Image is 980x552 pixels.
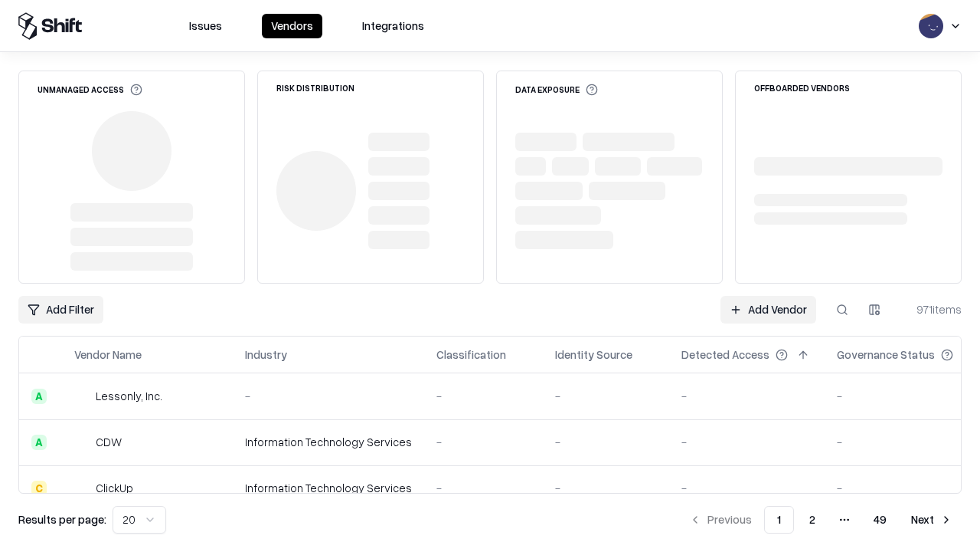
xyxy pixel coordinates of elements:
[515,84,598,96] div: Data Exposure
[797,506,828,534] button: 2
[720,296,816,324] a: Add Vendor
[680,506,962,534] nav: pagination
[436,347,506,363] div: Classification
[245,434,412,450] div: Information Technology Services
[681,388,812,404] div: -
[681,480,812,496] div: -
[96,434,122,450] div: CDW
[18,511,106,527] p: Results per page:
[754,84,850,92] div: Offboarded Vendors
[764,506,794,534] button: 1
[555,388,657,404] div: -
[902,506,962,534] button: Next
[180,14,231,38] button: Issues
[38,84,142,96] div: Unmanaged Access
[837,388,978,404] div: -
[681,434,812,450] div: -
[436,480,531,496] div: -
[861,506,899,534] button: 49
[18,296,103,324] button: Add Filter
[245,388,412,404] div: -
[96,480,133,496] div: ClickUp
[555,347,632,363] div: Identity Source
[837,347,935,363] div: Governance Status
[900,301,962,317] div: 971 items
[31,389,47,404] div: A
[681,347,769,363] div: Detected Access
[74,389,90,404] img: Lessonly, Inc.
[837,434,978,450] div: -
[245,347,287,363] div: Industry
[353,14,433,38] button: Integrations
[555,480,657,496] div: -
[74,435,90,450] img: CDW
[555,434,657,450] div: -
[436,434,531,450] div: -
[31,435,47,450] div: A
[96,388,162,404] div: Lessonly, Inc.
[262,14,322,38] button: Vendors
[74,347,142,363] div: Vendor Name
[31,481,47,496] div: C
[74,481,90,496] img: ClickUp
[276,84,354,92] div: Risk Distribution
[245,480,412,496] div: Information Technology Services
[436,388,531,404] div: -
[837,480,978,496] div: -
